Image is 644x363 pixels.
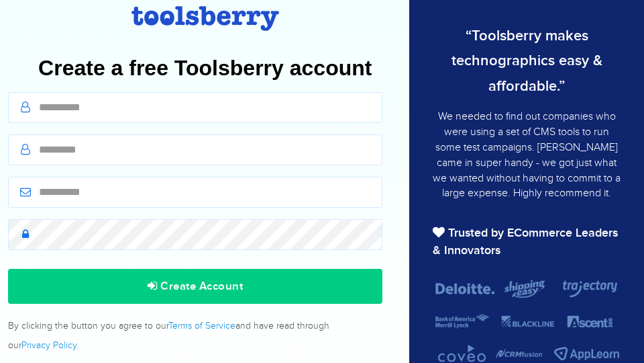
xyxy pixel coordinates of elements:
p: By clicking the button you agree to our and have read through our . [8,316,402,355]
li: We needed to find out companies who were using a set of CMS tools to run some test campaigns. [PE... [433,109,621,204]
div: Trusted by ECommerce Leaders & Innovators [433,225,621,259]
button: Create Account [8,269,382,304]
div: “Toolsberry makes technographics easy & affordable.” [433,24,621,99]
h1: Create a free Toolsberry account [13,54,397,82]
a: Toolsberry [131,11,279,23]
a: Privacy Policy [21,340,76,350]
a: Terms of Service [168,321,235,331]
